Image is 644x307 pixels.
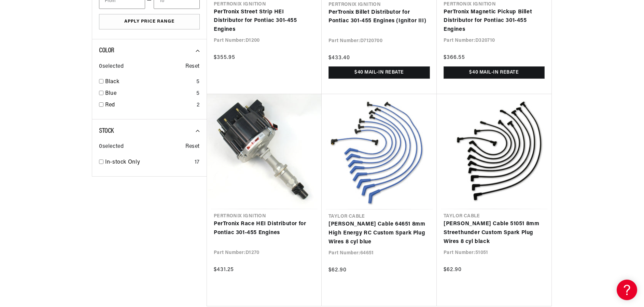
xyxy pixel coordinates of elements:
button: Apply Price Range [99,14,200,29]
div: 17 [195,158,200,167]
span: Color [99,47,114,54]
span: 0 selected [99,142,124,151]
div: 5 [196,78,200,87]
span: 0 selected [99,62,124,71]
span: Stock [99,128,114,135]
a: [PERSON_NAME] Cable 64651 8mm High Energy RC Custom Spark Plug Wires 8 cyl blue [328,220,430,246]
div: 2 [197,101,200,110]
a: PerTronix Race HEI Distributor for Pontiac 301-455 Engines [214,220,315,237]
div: 5 [196,89,200,98]
a: Red [105,101,194,110]
a: PerTronix Magnetic Pickup Billet Distributor for Pontiac 301-455 Engines [444,8,545,34]
span: Reset [185,62,200,71]
span: Reset [185,142,200,151]
a: Black [105,78,194,87]
a: PerTronix Billet Distributor for Pontiac 301-455 Engines (Ignitor III) [328,8,430,26]
a: Blue [105,89,194,98]
a: PerTronix Street Strip HEI Distributor for Pontiac 301-455 Engines [214,8,315,34]
a: In-stock Only [105,158,192,167]
a: [PERSON_NAME] Cable 51051 8mm Streethunder Custom Spark Plug Wires 8 cyl black [444,220,545,246]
